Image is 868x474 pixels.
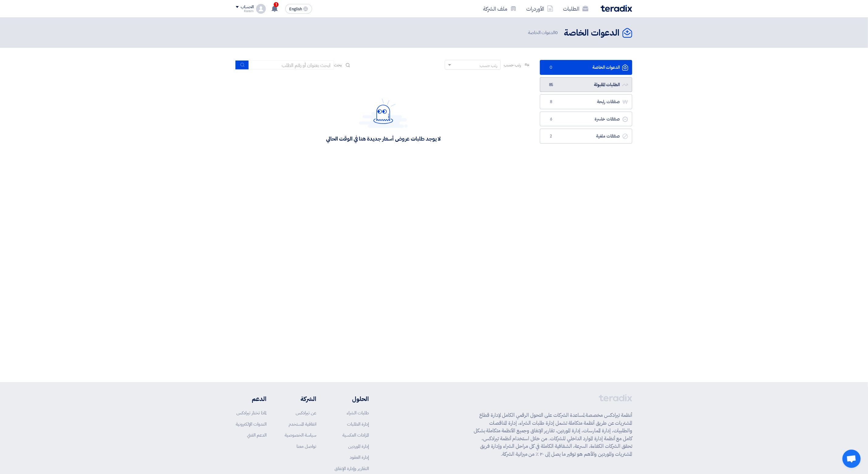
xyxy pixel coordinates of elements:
div: Karam [236,9,254,13]
a: طلبات الشراء [347,410,369,416]
a: الطلبات [558,2,593,16]
span: English [289,7,302,11]
a: إدارة الموردين [348,443,369,450]
span: الدعوات الخاصة [528,29,559,36]
a: الندوات الإلكترونية [236,421,266,427]
a: صفقات ملغية2 [540,129,632,144]
span: رتب حسب [504,62,521,68]
a: اتفاقية المستخدم [289,421,316,427]
a: إدارة العقود [350,454,369,461]
p: أنظمة تيرادكس مخصصة لمساعدة الشركات على التحول الرقمي الكامل لإدارة قطاع المشتريات عن طريق أنظمة ... [474,411,632,458]
div: لا يوجد طلبات عروض أسعار جديدة هنا في الوقت الحالي [326,135,441,142]
input: ابحث بعنوان أو رقم الطلب [249,61,334,70]
span: 8 [547,99,555,105]
img: Hello [359,98,408,128]
a: لماذا تختار تيرادكس [236,410,266,416]
a: سياسة الخصوصية [285,432,316,438]
li: الشركة [285,394,316,403]
span: 0 [555,29,558,36]
img: profile_test.png [256,4,266,14]
div: دردشة مفتوحة [842,450,861,468]
a: المزادات العكسية [342,432,369,438]
img: Teradix logo [601,5,632,12]
li: الدعم [236,394,266,403]
a: عن تيرادكس [296,410,316,416]
span: 85 [547,82,555,88]
h2: الدعوات الخاصة [564,27,619,39]
a: الطلبات المقبولة85 [540,77,632,92]
span: بحث [334,62,342,68]
span: 6 [547,116,555,122]
a: الدعم الفني [247,432,266,438]
span: 2 [547,133,555,139]
span: 1 [274,2,279,7]
a: الدعوات الخاصة0 [540,60,632,75]
a: ملف الشركة [478,2,521,16]
a: صفقات خاسرة6 [540,112,632,127]
a: الأوردرات [521,2,558,16]
a: تواصل معنا [297,443,316,450]
span: 0 [547,64,555,71]
a: إدارة الطلبات [347,421,369,427]
button: English [285,4,312,14]
li: الحلول [335,394,369,403]
div: الحساب [241,5,254,10]
a: صفقات رابحة8 [540,94,632,109]
a: التقارير وإدارة الإنفاق [335,465,369,472]
div: رتب حسب [480,62,497,69]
